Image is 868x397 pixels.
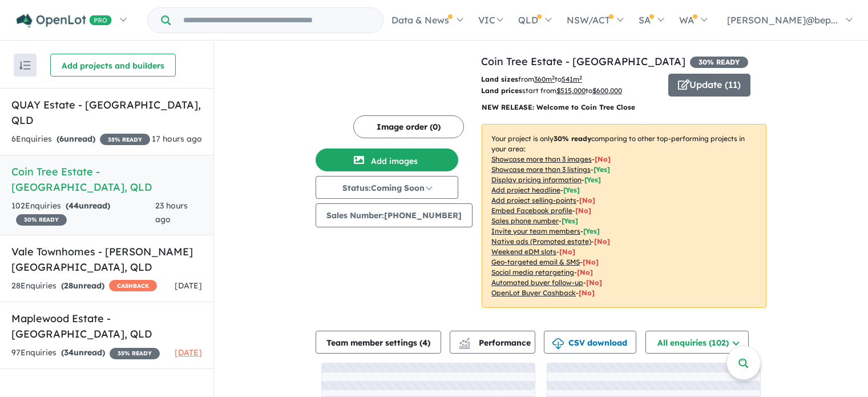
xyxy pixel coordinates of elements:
[316,176,458,199] button: Status:Coming Soon
[11,199,155,227] div: 102 Enquir ies
[579,74,582,81] sup: 2
[61,347,105,358] strong: ( unread)
[491,237,591,246] u: Native ads (Promoted estate)
[552,74,555,81] sup: 2
[175,280,202,291] span: [DATE]
[595,155,611,163] span: [ No ]
[56,134,95,144] strong: ( unread)
[583,227,600,235] span: [ Yes ]
[554,134,591,143] b: 30 % ready
[16,214,67,226] span: 30 % READY
[562,75,582,83] u: 541 m
[11,133,150,146] div: 6 Enquir ies
[17,14,112,28] img: Openlot PRO Logo White
[316,331,441,354] button: Team member settings (4)
[586,278,602,287] span: [No]
[668,74,750,97] button: Update (11)
[491,268,574,276] u: Social media retargeting
[491,155,592,163] u: Showcase more than 3 images
[66,200,110,211] strong: ( unread)
[727,14,838,26] span: [PERSON_NAME]@bep...
[491,278,583,287] u: Automated buyer follow-up
[592,86,622,95] u: $ 600,000
[59,134,64,144] span: 6
[491,196,576,204] u: Add project selling-points
[11,279,157,293] div: 28 Enquir ies
[450,331,535,354] button: Performance
[586,86,622,95] span: to
[491,227,580,235] u: Invite your team members
[481,55,685,68] a: Coin Tree Estate - [GEOGRAPHIC_DATA]
[594,237,610,246] span: [No]
[575,206,591,215] span: [ No ]
[19,61,31,70] img: sort.svg
[481,74,660,85] p: from
[461,338,531,348] span: Performance
[68,200,79,211] span: 44
[482,102,766,113] p: NEW RELEASE: Welcome to Coin Tree Close
[563,186,580,194] span: [ Yes ]
[175,347,202,358] span: [DATE]
[577,268,593,276] span: [No]
[316,203,473,227] button: Sales Number:[PHONE_NUMBER]
[645,331,749,354] button: All enquiries (102)
[491,186,560,194] u: Add project headline
[110,348,160,359] span: 35 % READY
[579,288,595,297] span: [No]
[155,200,188,224] span: 23 hours ago
[481,85,660,97] p: start from
[559,247,575,256] span: [No]
[491,175,582,184] u: Display pricing information
[11,244,202,275] h5: Vale Townhomes - [PERSON_NAME][GEOGRAPHIC_DATA] , QLD
[491,165,591,174] u: Showcase more than 3 listings
[11,346,160,360] div: 97 Enquir ies
[316,149,458,171] button: Add images
[482,124,766,308] p: Your project is only comparing to other top-performing projects in your area: - - - - - - - - - -...
[64,347,74,358] span: 34
[562,216,578,225] span: [ Yes ]
[555,75,582,83] span: to
[534,75,555,83] u: 360 m
[552,338,564,350] img: download icon
[100,134,150,145] span: 35 % READY
[584,175,601,184] span: [ Yes ]
[491,206,572,215] u: Embed Facebook profile
[583,258,599,266] span: [No]
[61,280,104,291] strong: ( unread)
[544,331,636,354] button: CSV download
[173,8,381,33] input: Try estate name, suburb, builder or developer
[11,164,202,195] h5: Coin Tree Estate - [GEOGRAPHIC_DATA] , QLD
[50,54,176,77] button: Add projects and builders
[459,338,470,344] img: line-chart.svg
[459,342,470,349] img: bar-chart.svg
[353,115,464,138] button: Image order (0)
[152,134,202,144] span: 17 hours ago
[690,57,748,68] span: 30 % READY
[109,280,157,291] span: CASHBACK
[11,311,202,342] h5: Maplewood Estate - [GEOGRAPHIC_DATA] , QLD
[491,288,576,297] u: OpenLot Buyer Cashback
[64,280,73,291] span: 28
[422,338,427,348] span: 4
[594,165,610,174] span: [ Yes ]
[491,247,556,256] u: Weekend eDM slots
[556,86,586,95] u: $ 515,000
[481,75,518,83] b: Land sizes
[579,196,595,204] span: [ No ]
[11,97,202,128] h5: QUAY Estate - [GEOGRAPHIC_DATA] , QLD
[491,216,559,225] u: Sales phone number
[491,258,580,266] u: Geo-targeted email & SMS
[481,86,522,95] b: Land prices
